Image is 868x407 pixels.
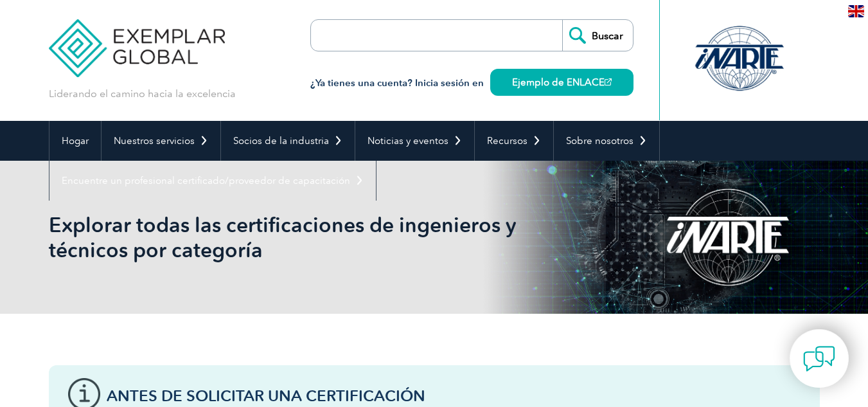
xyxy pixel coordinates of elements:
[233,135,329,147] font: Socios de la industria
[368,135,448,147] font: Noticias y eventos
[107,386,425,405] font: Antes de solicitar una certificación
[49,121,101,161] a: Hogar
[554,121,659,161] a: Sobre nosotros
[487,135,527,147] font: Recursos
[114,135,195,147] font: Nuestros servicios
[512,77,605,88] font: Ejemplo de ENLACE
[62,175,350,186] font: Encuentre un profesional certificado/proveedor de capacitación
[49,161,376,201] a: Encuentre un profesional certificado/proveedor de capacitación
[49,87,236,100] font: Liderando el camino hacia la excelencia
[49,212,516,262] font: Explorar todas las certificaciones de ingenieros y técnicos por categoría
[62,135,89,147] font: Hogar
[803,343,835,375] img: contact-chat.png
[566,135,633,147] font: Sobre nosotros
[102,121,220,161] a: Nuestros servicios
[310,77,484,89] font: ¿Ya tienes una cuenta? Inicia sesión en
[490,69,633,96] a: Ejemplo de ENLACE
[848,5,864,17] img: en
[475,121,553,161] a: Recursos
[562,20,633,51] input: Buscar
[605,78,612,86] img: open_square.png
[221,121,355,161] a: Socios de la industria
[355,121,474,161] a: Noticias y eventos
